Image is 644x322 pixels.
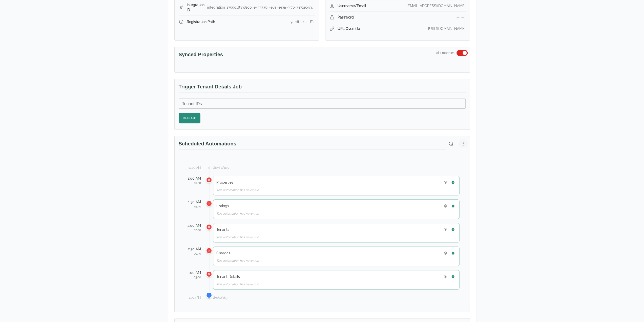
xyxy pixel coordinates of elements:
[216,227,229,232] h5: Tenants
[442,226,449,233] button: Upload Tenants file
[185,181,201,185] div: 01:00
[446,139,455,148] button: Refresh scheduled automations
[442,250,449,256] button: Upload Charges file
[216,180,233,185] h5: Properties
[309,19,315,25] button: Copy registration link
[216,274,240,279] h5: Tenant Details
[338,15,354,20] span: Password
[213,296,460,300] div: End of day
[185,270,201,275] div: 3:00 AM
[216,259,456,263] div: This automation has never run
[442,273,449,280] button: Upload Tenant Details file
[185,252,201,256] div: 02:30
[338,3,366,8] span: Username/Email
[456,50,468,56] button: Switch to select specific properties
[206,248,212,254] div: Charges was scheduled for 2:30 AM but missed its scheduled time and hasn't run
[185,166,201,170] div: 12:00 AM
[450,250,456,256] button: Run Charges now
[179,113,200,123] button: Run Job
[187,2,207,12] span: Integration ID
[450,226,456,233] button: Run Tenants now
[206,177,212,183] div: Properties was scheduled for 1:00 AM but missed its scheduled time and hasn't run
[450,203,456,209] button: Run Listings now
[185,176,201,181] div: 1:00 AM
[213,166,460,170] div: Start of day
[187,19,215,24] span: Registration Path
[455,15,466,20] div: ••••••••
[442,203,449,209] button: Upload Listings file
[185,296,201,300] div: 11:59 PM
[450,273,456,280] button: Run Tenant Details now
[428,26,466,31] div: [URL][DOMAIN_NAME]
[206,271,212,277] div: Tenant Details was scheduled for 3:00 AM but missed its scheduled time and hasn't run
[185,204,201,209] div: 01:30
[206,292,212,298] div: Current time is 10:42 PM
[185,275,201,279] div: 03:00
[459,139,468,148] button: More options
[442,179,449,186] button: Upload Properties file
[206,224,212,230] div: Tenants was scheduled for 2:00 AM but missed its scheduled time and hasn't run
[185,228,201,232] div: 02:00
[179,140,446,149] h3: Scheduled Automations
[338,26,360,31] span: URL Override
[216,251,230,256] h5: Charges
[206,200,212,206] div: Listings was scheduled for 1:30 AM but missed its scheduled time and hasn't run
[185,199,201,204] div: 1:30 AM
[185,247,201,252] div: 2:30 AM
[179,83,466,92] h3: Trigger Tenant Details Job
[407,3,466,8] div: [EMAIL_ADDRESS][DOMAIN_NAME]
[179,51,436,60] h3: Synced Properties
[207,5,315,10] div: integration_1755018398100_e4ff3735-4e8a-4e3a-9f7b-3472e09336d3
[216,235,456,239] div: This automation has never run
[216,282,456,286] div: This automation has never run
[290,19,307,24] div: yardi-test
[450,179,456,186] button: Run Properties now
[185,223,201,228] div: 2:00 AM
[216,212,456,216] div: This automation has never run
[216,188,456,192] div: This automation has never run
[436,51,454,55] span: All Properties
[216,203,229,209] h5: Listings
